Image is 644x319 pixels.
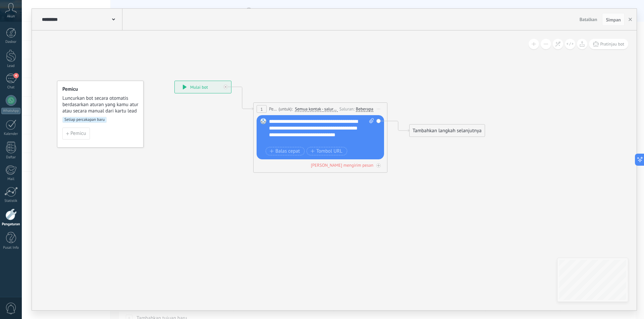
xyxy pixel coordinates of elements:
[1,177,21,181] div: Mail
[602,13,625,26] button: Simpan
[1,40,21,44] div: Dasbor
[269,106,277,112] span: Pesan
[311,149,342,154] span: Tombol URL
[1,155,21,160] div: Daftar
[266,147,305,155] button: Balas cepat
[70,131,86,136] span: Pemicu
[175,81,231,93] div: Mulai bot
[62,117,107,123] span: Setiap percakapan baru
[606,17,621,22] span: Simpan
[1,222,21,227] div: Pengaturan
[410,125,485,136] div: Tambahkan langkah selanjutnya
[339,106,356,112] div: Saluran:
[62,128,90,140] button: Pemicu
[62,95,139,114] span: Luncurkan bot secara otomatis berdasarkan aturan yang kamu atur atau secara manual dari kartu lead
[13,73,19,78] span: 4
[577,14,600,24] button: Batalkan
[589,39,628,49] button: Pratinjau bot
[307,147,347,155] button: Tombol URL
[580,16,597,22] span: Batalkan
[295,106,337,112] span: Semua kontak - saluran yang dipilih
[270,149,300,154] span: Balas cepat
[1,108,20,114] div: WhatsApp
[1,246,21,250] div: Pusat Info
[1,132,21,136] div: Kalender
[600,41,624,47] span: Pratinjau bot
[356,106,373,112] div: Beberapa
[1,85,21,90] div: Chat
[7,14,15,19] span: Akun
[278,106,292,112] span: (untuk):
[311,162,373,168] div: [PERSON_NAME] mengirim pesan
[62,86,139,92] h4: Pemicu
[1,64,21,68] div: Lead
[260,106,263,112] span: 1
[1,199,21,203] div: Statistik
